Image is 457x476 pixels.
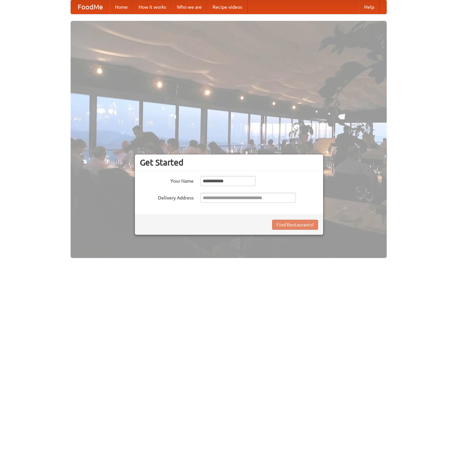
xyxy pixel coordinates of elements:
[140,193,194,201] label: Delivery Address
[272,220,318,230] button: Find Restaurants!
[172,0,207,14] a: Who we are
[207,0,247,14] a: Recipe videos
[140,157,318,168] h3: Get Started
[359,0,380,14] a: Help
[133,0,172,14] a: How it works
[71,0,110,14] a: FoodMe
[140,176,194,184] label: Your Name
[110,0,133,14] a: Home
